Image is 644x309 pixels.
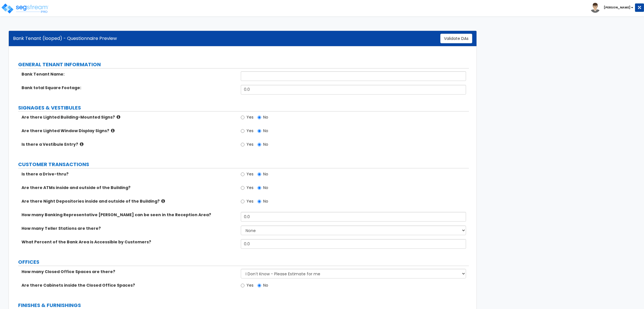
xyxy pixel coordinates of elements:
[22,71,65,77] label: Bank Tenant Name:
[241,282,254,292] label: Yes
[257,185,261,191] input: No
[22,114,120,120] label: Are there Lighted Building-Mounted Signs?
[9,35,242,42] div: Bank Tenant (looped) - Questionnaire Preview
[18,61,101,68] label: GENERAL TENANT INFORMATION
[22,269,115,274] label: How many Closed Office Spaces are there?
[604,5,630,10] b: [PERSON_NAME]
[257,114,261,121] input: No
[22,198,165,204] label: Are there Night Depositories inside and outside of the Building?
[22,212,211,218] label: How many Banking Representative [PERSON_NAME] can be seen in the Reception Area?
[590,3,600,13] img: avatar.png
[257,141,268,151] label: No
[241,185,254,194] label: Yes
[241,141,244,148] input: Yes
[241,114,254,124] label: Yes
[117,115,120,119] i: click for more info!
[257,198,261,205] input: No
[18,302,81,309] label: FINISHES & FURNISHINGS
[241,198,244,205] input: Yes
[257,171,261,177] input: No
[18,258,39,266] label: OFFICES
[257,141,261,148] input: No
[18,161,89,168] label: CUSTOMER TRANSACTIONS
[241,128,254,138] label: Yes
[241,171,254,181] label: Yes
[22,128,115,134] label: Are there Lighted Window Display Signs?
[161,199,165,203] i: click for more info!
[241,114,244,121] input: Yes
[22,282,135,288] label: Are there Cabinets inside the Closed Office Spaces?
[111,128,115,133] i: click for more info!
[257,114,268,124] label: No
[22,141,83,147] label: Is there a Vestibule Entry?
[257,171,268,181] label: No
[257,128,268,138] label: No
[257,185,268,194] label: No
[22,85,81,91] label: Bank total Square Footage:
[241,185,244,191] input: Yes
[22,171,68,177] label: Is there a Drive-thru?
[257,282,268,292] label: No
[22,226,101,231] label: How many Teller Stations are there?
[241,282,244,289] input: Yes
[257,282,261,289] input: No
[241,171,244,177] input: Yes
[80,142,83,146] i: click for more info!
[257,128,261,134] input: No
[1,3,49,14] img: logo_pro_r.png
[440,34,472,43] a: Validate DAs
[22,185,130,190] label: Are there ATMs inside and outside of the Building?
[257,198,268,208] label: No
[18,104,81,111] label: SIGNAGES & VESTIBULES
[241,198,254,208] label: Yes
[241,128,244,134] input: Yes
[22,239,151,245] label: What Percent of the Bank Area is Accessible by Customers?
[241,141,254,151] label: Yes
